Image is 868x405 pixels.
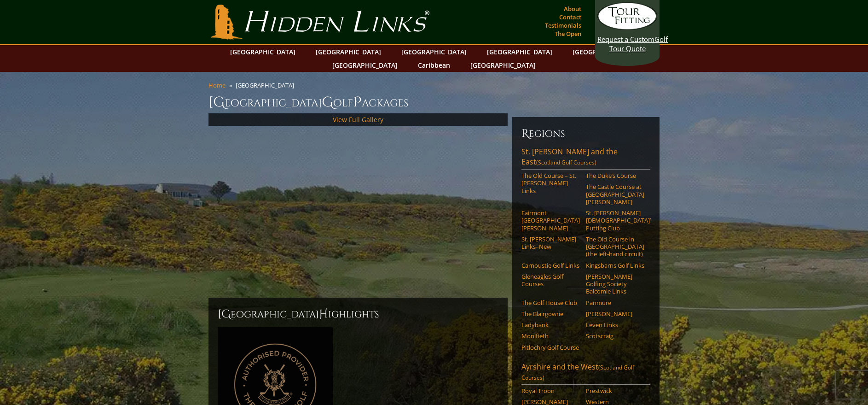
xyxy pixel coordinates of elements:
a: [PERSON_NAME] [586,310,644,317]
a: Testimonials [543,19,584,32]
a: Leven Links [586,321,644,329]
a: St. [PERSON_NAME] [DEMOGRAPHIC_DATA]’ Putting Club [586,209,644,232]
a: [GEOGRAPHIC_DATA] [328,59,402,72]
h6: Regions [521,126,650,141]
a: [GEOGRAPHIC_DATA] [311,45,386,59]
a: Ayrshire and the West(Scotland Golf Courses) [521,362,650,385]
a: The Duke’s Course [586,172,644,179]
a: Panmure [586,299,644,306]
span: G [322,93,333,112]
li: [GEOGRAPHIC_DATA] [236,81,298,89]
a: [GEOGRAPHIC_DATA] [568,45,642,59]
a: Caribbean [413,59,455,72]
a: About [561,2,584,15]
a: St. [PERSON_NAME] Links–New [521,235,580,251]
h1: [GEOGRAPHIC_DATA] olf ackages [208,93,660,112]
span: Request a Custom [597,35,654,44]
a: Request a CustomGolf Tour Quote [597,2,657,53]
a: [PERSON_NAME] Golfing Society Balcomie Links [586,273,644,295]
a: Pitlochry Golf Course [521,344,580,351]
a: [GEOGRAPHIC_DATA] [466,59,540,72]
h2: [GEOGRAPHIC_DATA] ighlights [218,307,498,322]
span: (Scotland Golf Courses) [521,364,634,382]
a: Fairmont [GEOGRAPHIC_DATA][PERSON_NAME] [521,209,580,232]
span: P [353,93,362,112]
a: [GEOGRAPHIC_DATA] [226,45,300,59]
span: H [319,307,328,322]
a: The Open [552,27,584,40]
a: Gleneagles Golf Courses [521,273,580,288]
span: (Scotland Golf Courses) [536,158,596,166]
a: Ladybank [521,321,580,329]
a: Scotscraig [586,332,644,340]
a: The Golf House Club [521,299,580,306]
a: The Blairgowrie [521,310,580,317]
a: View Full Gallery [333,115,383,124]
a: Contact [557,11,584,23]
a: [GEOGRAPHIC_DATA] [482,45,557,59]
a: Monifieth [521,332,580,340]
a: St. [PERSON_NAME] and the East(Scotland Golf Courses) [521,147,650,170]
a: Prestwick [586,387,644,394]
a: The Old Course – St. [PERSON_NAME] Links [521,172,580,194]
a: [GEOGRAPHIC_DATA] [397,45,471,59]
a: Kingsbarns Golf Links [586,262,644,269]
a: The Old Course in [GEOGRAPHIC_DATA] (the left-hand circuit) [586,235,644,258]
a: Royal Troon [521,387,580,394]
a: Home [208,81,226,89]
a: Carnoustie Golf Links [521,262,580,269]
a: The Castle Course at [GEOGRAPHIC_DATA][PERSON_NAME] [586,183,644,205]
